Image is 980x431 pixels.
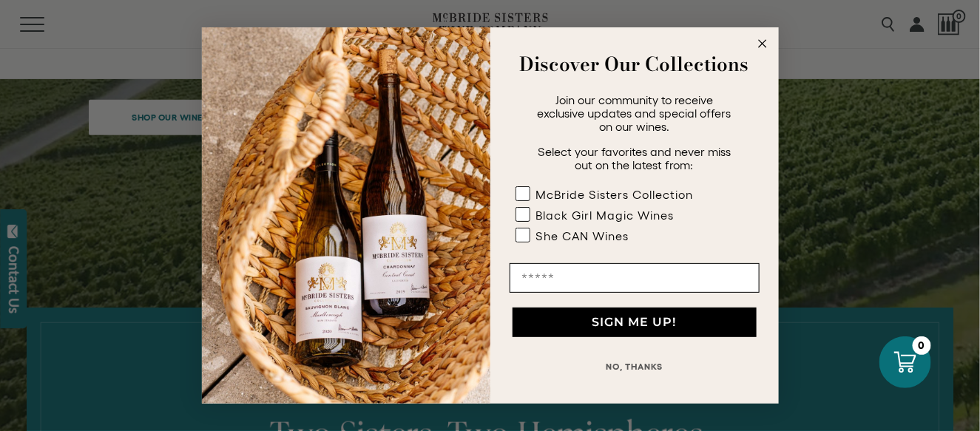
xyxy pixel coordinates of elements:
[520,50,749,78] strong: Discover Our Collections
[536,229,629,242] div: She CAN Wines
[510,263,760,293] input: Email
[538,145,731,172] span: Select your favorites and never miss out on the latest from:
[513,308,757,337] button: SIGN ME UP!
[913,336,931,355] div: 0
[536,208,675,222] div: Black Girl Magic Wines
[510,352,760,381] button: NO, THANKS
[202,27,490,404] img: 42653730-7e35-4af7-a99d-12bf478283cf.jpeg
[754,35,771,52] button: Close dialog
[536,188,694,201] div: McBride Sisters Collection
[538,93,731,133] span: Join our community to receive exclusive updates and special offers on our wines.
